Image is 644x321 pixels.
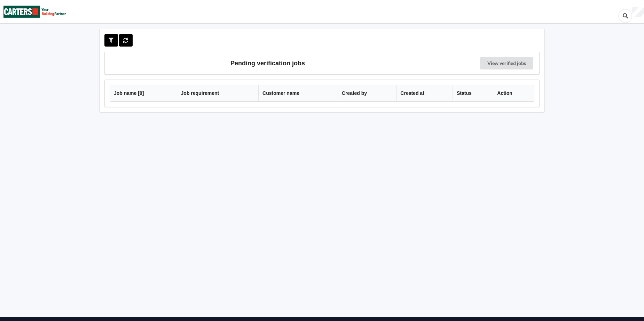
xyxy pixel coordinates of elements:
[632,7,644,17] div: User Profile
[480,57,533,69] a: View verified jobs
[110,85,177,101] th: Job name [ 0 ]
[258,85,338,101] th: Customer name
[3,0,66,23] img: Carters
[338,85,396,101] th: Created by
[396,85,453,101] th: Created at
[453,85,493,101] th: Status
[493,85,534,101] th: Action
[177,85,259,101] th: Job requirement
[110,57,426,69] h3: Pending verification jobs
